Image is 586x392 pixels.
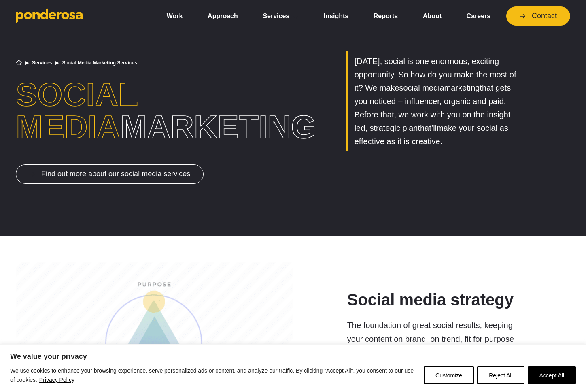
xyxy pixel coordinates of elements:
h1: Marketing [16,79,240,143]
a: Go to homepage [16,8,145,24]
p: We value your privacy [10,352,576,361]
a: Home [16,60,22,66]
span: Social Media [16,77,138,145]
h2: Social media strategy [347,288,516,312]
span: marketing [444,83,480,92]
a: Services [254,8,308,25]
span: that’ll [418,124,437,132]
p: We use cookies to enhance your browsing experience, serve personalized ads or content, and analyz... [10,366,418,385]
span: The foundation of great social results, keeping your content on brand, on trend, fit for purpose ... [347,321,514,357]
a: Contact [506,6,570,26]
a: Approach [198,8,247,25]
button: Customize [424,366,474,384]
a: Insights [314,8,358,25]
span: social media [399,83,444,92]
a: About [414,8,451,25]
a: Privacy Policy [39,375,75,385]
a: Find out more about our social media services [16,164,204,183]
a: Services [32,60,52,65]
button: Accept All [528,366,576,384]
button: Reject All [477,366,524,384]
a: Careers [457,8,500,25]
span: [DATE], social is one enormous, exciting opportunity. So how do you make the most of it? We make [355,57,516,92]
li: Social Media Marketing Services [62,60,137,65]
li: ▶︎ [55,60,59,65]
a: Reports [364,8,407,25]
li: ▶︎ [25,60,29,65]
a: Work [157,8,192,25]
